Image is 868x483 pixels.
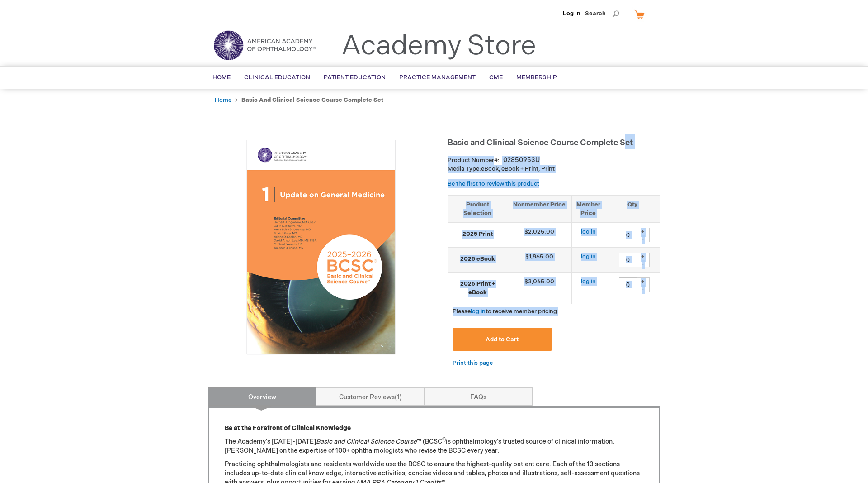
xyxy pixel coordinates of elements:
[212,74,231,81] span: Home
[636,277,650,285] div: +
[605,195,660,222] th: Qty
[619,228,637,242] input: Qty
[395,393,402,401] span: 1
[503,156,540,165] div: 02850953U
[507,223,572,248] td: $2,025.00
[442,437,446,443] sup: ®)
[453,308,557,315] span: Please to receive member pricing
[636,235,650,242] div: -
[208,387,316,406] a: Overview
[453,358,493,369] a: Print this page
[471,308,486,315] a: log in
[448,165,481,172] strong: Media Type:
[507,195,572,222] th: Nonmember Price
[324,74,386,81] span: Patient Education
[341,30,536,62] a: Academy Store
[215,96,231,104] a: Home
[507,273,572,304] td: $3,065.00
[507,248,572,273] td: $1,865.00
[225,424,351,432] strong: Be at the Forefront of Clinical Knowledge
[225,437,643,455] p: The Academy’s [DATE]-[DATE] ™ (BCSC is ophthalmology’s trusted source of clinical information. [P...
[585,5,619,23] span: Search
[636,260,650,267] div: -
[453,328,552,351] button: Add to Cart
[241,96,383,104] strong: Basic and Clinical Science Course Complete Set
[453,255,502,263] strong: 2025 eBook
[581,228,596,235] a: log in
[489,74,503,81] span: CME
[399,74,476,81] span: Practice Management
[581,253,596,260] a: log in
[581,278,596,285] a: log in
[619,277,637,292] input: Qty
[563,10,580,17] a: Log In
[636,253,650,260] div: +
[636,285,650,292] div: -
[244,74,310,81] span: Clinical Education
[571,195,605,222] th: Member Price
[453,230,502,239] strong: 2025 Print
[316,438,417,445] em: Basic and Clinical Science Course
[448,138,633,148] span: Basic and Clinical Science Course Complete Set
[486,336,519,343] span: Add to Cart
[453,280,502,296] strong: 2025 Print + eBook
[448,157,500,164] strong: Product Number
[316,387,425,406] a: Customer Reviews1
[516,74,557,81] span: Membership
[213,139,429,355] img: Basic and Clinical Science Course Complete Set
[448,180,539,187] a: Be the first to review this product
[448,195,507,222] th: Product Selection
[636,228,650,235] div: +
[424,387,533,406] a: FAQs
[619,253,637,267] input: Qty
[448,165,660,173] p: eBook, eBook + Print, Print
